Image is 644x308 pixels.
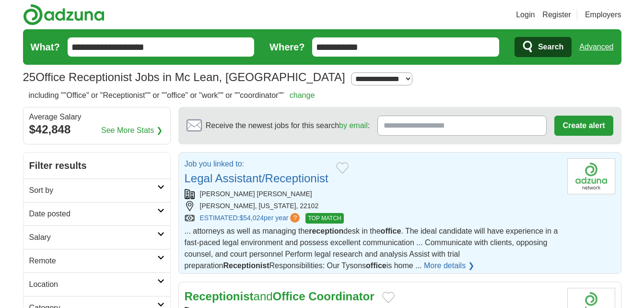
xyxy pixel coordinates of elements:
[305,213,343,224] span: TOP MATCH
[29,279,157,290] h2: Location
[23,71,345,83] h1: Office Receptionist Jobs in Mc Lean, [GEOGRAPHIC_DATA]
[29,232,157,243] h2: Salary
[516,9,535,21] a: Login
[23,272,170,296] a: Location
[223,261,269,270] strong: Receptionist
[185,290,254,303] strong: Receptionist
[554,116,613,136] button: Create alert
[308,290,374,303] strong: Coordinator
[366,261,386,270] strong: office
[585,9,621,21] a: Employers
[101,125,163,136] a: See More Stats ❯
[273,290,305,303] strong: Office
[23,225,170,249] a: Salary
[290,91,315,99] a: change
[185,290,375,303] a: ReceptionistandOffice Coordinator
[579,37,613,57] a: Advanced
[206,120,370,131] span: Receive the newest jobs for this search :
[185,189,560,199] div: [PERSON_NAME] [PERSON_NAME]
[290,213,300,223] span: ?
[29,185,157,196] h2: Sort by
[538,37,563,57] span: Search
[23,69,36,86] span: 25
[424,260,474,272] a: More details ❯
[23,153,170,178] h2: Filter results
[542,9,571,21] a: Register
[239,214,264,222] span: $54,024
[23,202,170,225] a: Date posted
[515,37,572,57] button: Search
[29,255,157,267] h2: Remote
[185,227,558,270] span: ... attorneys as well as managing the desk in the . The ideal candidate will have experience in a...
[381,227,401,235] strong: office
[23,4,105,25] img: Adzuna logo
[336,162,349,174] button: Add to favorite jobs
[23,249,170,272] a: Remote
[185,172,328,185] a: Legal Assistant/Receptionist
[29,113,164,121] div: Average Salary
[23,178,170,202] a: Sort by
[29,90,315,101] h2: including ""Office" or "Receptionist"" or ""office" or "work"" or ""coordinator""
[339,121,368,130] a: by email
[200,213,302,224] a: ESTIMATED:$54,024per year?
[269,40,304,54] label: Where?
[31,40,60,54] label: What?
[382,292,395,303] button: Add to favorite jobs
[29,208,157,220] h2: Date posted
[309,227,343,235] strong: reception
[185,201,560,211] div: [PERSON_NAME], [US_STATE], 22102
[567,158,615,194] img: Company logo
[185,158,328,170] p: Job you linked to:
[29,121,164,138] div: $42,848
